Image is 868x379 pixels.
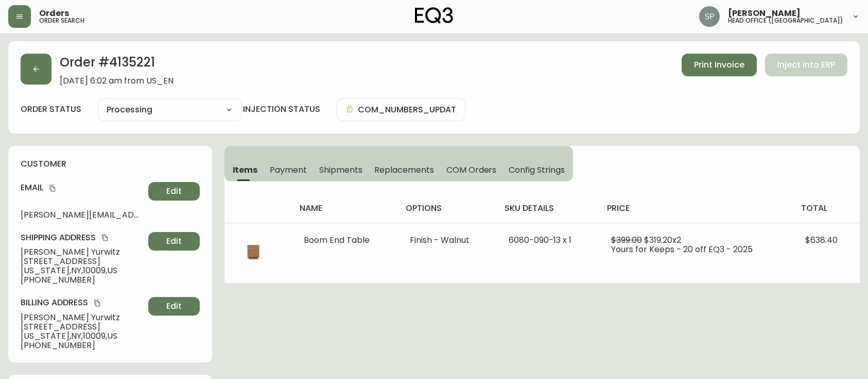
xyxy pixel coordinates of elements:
[21,104,81,115] label: order status
[805,234,838,246] span: $638.40
[21,266,144,275] span: [US_STATE] , NY , 10009 , US
[410,236,484,245] li: Finish - Walnut
[406,203,488,214] h4: options
[21,297,144,308] h4: Billing Address
[60,54,173,76] h2: Order # 4135221
[148,232,200,251] button: Edit
[237,236,270,269] img: 6080-090-13-400-1-cktw0bhqy3yil0146074lwhgg.jpg
[39,9,69,18] span: Orders
[166,301,182,312] span: Edit
[21,341,144,350] span: [PHONE_NUMBER]
[611,243,753,255] span: Yours for Keeps - 20 off EQ3 - 2025
[728,9,801,18] span: [PERSON_NAME]
[21,275,144,285] span: [PHONE_NUMBER]
[39,18,84,24] h5: order search
[801,203,852,214] h4: total
[611,234,642,246] span: $399.00
[505,203,591,214] h4: sku details
[21,232,144,243] h4: Shipping Address
[699,6,720,27] img: 0cb179e7bf3690758a1aaa5f0aafa0b4
[60,76,173,86] span: [DATE] 6:02 am from US_EN
[319,164,362,175] span: Shipments
[243,104,320,115] h4: injection status
[415,7,453,24] img: logo
[47,183,58,193] button: copy
[509,234,571,246] span: 6080-090-13 x 1
[148,297,200,316] button: Edit
[21,257,144,266] span: [STREET_ADDRESS]
[644,234,681,246] span: $319.20 x 2
[166,186,182,197] span: Edit
[21,248,144,257] span: [PERSON_NAME] Yurwitz
[233,164,258,175] span: Items
[21,332,144,341] span: [US_STATE] , NY , 10009 , US
[148,182,200,201] button: Edit
[374,164,433,175] span: Replacements
[682,54,757,76] button: Print Invoice
[270,164,307,175] span: Payment
[694,59,744,71] span: Print Invoice
[21,182,144,193] h4: Email
[300,203,389,214] h4: name
[304,234,370,246] span: Boom End Table
[728,18,843,24] h5: head office ([GEOGRAPHIC_DATA])
[100,233,110,243] button: copy
[166,236,182,247] span: Edit
[21,322,144,332] span: [STREET_ADDRESS]
[509,164,564,175] span: Config Strings
[21,313,144,322] span: [PERSON_NAME] Yurwitz
[607,203,785,214] h4: price
[446,164,497,175] span: COM Orders
[21,158,200,170] h4: customer
[21,210,144,220] span: [PERSON_NAME][EMAIL_ADDRESS][DOMAIN_NAME]
[92,298,102,308] button: copy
